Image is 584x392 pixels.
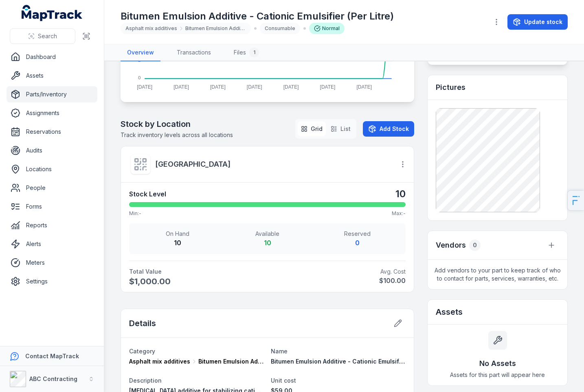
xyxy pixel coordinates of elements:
[395,187,406,200] strong: 10
[121,118,233,130] h2: Stock by Location
[10,28,75,44] button: Search
[271,276,406,285] strong: $100.00
[136,230,219,238] span: On Hand
[392,210,406,217] span: Max: -
[7,49,97,65] a: Dashboard
[7,124,97,140] a: Reservations
[129,357,190,366] span: Asphalt mix additives
[479,358,516,369] h3: No Assets
[226,230,309,238] span: Available
[185,25,246,32] span: Bitumen Emulsion Additive
[129,318,156,329] h2: Details
[327,122,354,136] button: List
[316,230,399,238] span: Reserved
[428,260,567,289] span: Add vendors to your part to keep track of who to contact for parts, services, warranties, etc.
[7,86,97,102] a: Parts/Inventory
[129,268,264,276] strong: Total Value
[436,240,466,251] h3: Vendors
[320,84,336,90] tspan: [DATE]
[249,48,259,57] div: 1
[283,84,299,90] tspan: [DATE]
[125,25,177,32] span: Asphalt mix additives
[170,44,217,61] a: Transactions
[507,14,568,30] button: Update stock
[7,217,97,233] a: Reports
[7,273,97,290] a: Settings
[121,10,394,23] h1: Bitumen Emulsion Additive - Cationic Emulsifier (Per Litre)
[137,84,152,90] tspan: [DATE]
[121,44,160,61] a: Overview
[271,268,406,276] span: Avg. Cost
[129,276,264,287] span: $1,000.00
[121,131,233,138] span: Track inventory levels across all locations
[363,121,414,137] button: Add Stock
[436,306,559,318] h2: Assets
[450,371,545,379] span: Assets for this part will appear here
[38,32,57,40] span: Search
[22,5,83,21] a: MapTrack
[260,23,300,34] div: Consumable
[247,84,262,90] tspan: [DATE]
[129,210,141,217] span: Min: -
[129,377,162,384] span: Description
[309,23,345,34] div: Normal
[138,75,141,80] tspan: 0
[25,353,79,359] strong: Contact MapTrack
[271,348,288,355] span: Name
[7,105,97,121] a: Assignments
[7,142,97,159] a: Audits
[469,240,481,251] div: 0
[271,377,296,384] span: Unit cost
[29,375,77,382] strong: ABC Contracting
[155,159,389,170] a: [GEOGRAPHIC_DATA]
[298,122,326,136] button: Grid
[355,239,360,247] strong: 0
[129,189,166,199] strong: Stock Level
[198,357,264,366] span: Bitumen Emulsion Additive
[7,161,97,177] a: Locations
[356,84,372,90] tspan: [DATE]
[7,236,97,252] a: Alerts
[138,58,141,63] tspan: 2
[7,68,97,84] a: Assets
[174,239,181,247] strong: 10
[7,255,97,271] a: Meters
[227,44,266,61] a: Files1
[129,348,155,355] span: Category
[271,358,437,365] span: Bitumen Emulsion Additive - Cationic Emulsifier (Per Litre)
[7,198,97,215] a: Forms
[436,82,465,93] h3: Pictures
[7,180,97,196] a: People
[264,239,271,247] strong: 10
[210,84,226,90] tspan: [DATE]
[173,84,189,90] tspan: [DATE]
